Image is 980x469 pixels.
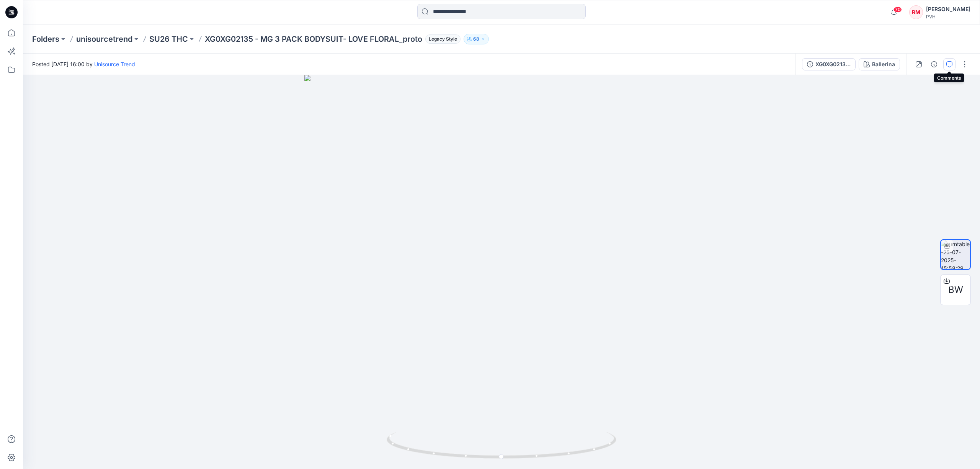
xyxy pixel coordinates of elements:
button: Details [928,58,940,70]
span: 70 [893,7,902,13]
div: [PERSON_NAME] [926,5,970,14]
a: Folders [32,34,59,44]
span: BW [948,283,963,297]
a: Unisource Trend [94,61,135,67]
span: Legacy Style [425,34,461,44]
div: XG0XG02135 - MG 3 PACK BODYSUIT- LOVE FLORAL_proto [815,60,851,69]
div: Ballerina [872,60,895,69]
p: 68 [473,35,479,43]
p: XG0XG02135 - MG 3 PACK BODYSUIT- LOVE FLORAL_proto [205,34,422,44]
button: 68 [464,34,489,44]
button: Legacy Style [422,34,461,44]
div: PVH [926,14,970,20]
div: RM [909,5,923,19]
span: Posted [DATE] 16:00 by [32,60,135,68]
a: unisourcetrend [76,34,132,44]
button: Ballerina [859,58,900,70]
a: SU26 THC [149,34,188,44]
img: turntable-25-07-2025-15:58:29 [941,240,970,269]
button: XG0XG02135 - MG 3 PACK BODYSUIT- LOVE FLORAL_proto [802,58,856,70]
